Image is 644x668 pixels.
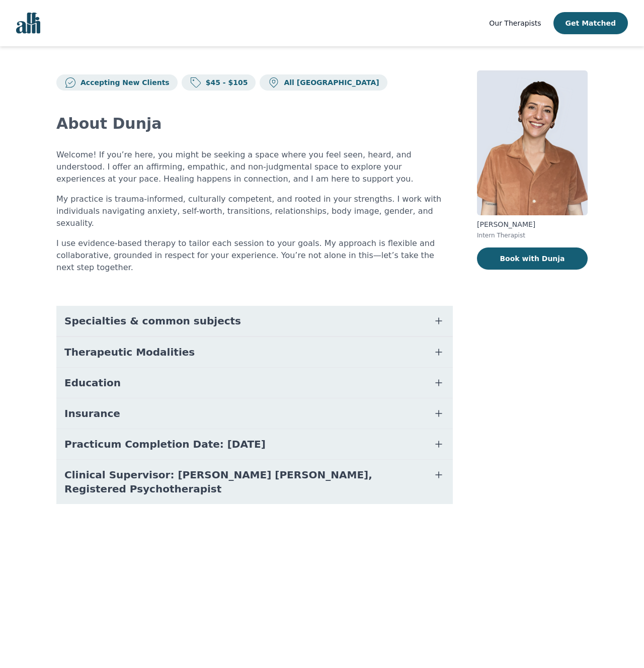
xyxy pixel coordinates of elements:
span: Specialties & common subjects [64,314,241,328]
a: Our Therapists [489,17,541,29]
button: Get Matched [553,12,628,34]
button: Insurance [56,398,453,429]
span: Therapeutic Modalities [64,345,195,359]
button: Clinical Supervisor: [PERSON_NAME] [PERSON_NAME], Registered Psychotherapist [56,460,453,504]
span: Our Therapists [489,19,541,27]
button: Practicum Completion Date: [DATE] [56,429,453,459]
p: Welcome! If you’re here, you might be seeking a space where you feel seen, heard, and understood.... [56,149,453,185]
p: I use evidence-based therapy to tailor each session to your goals. My approach is flexible and co... [56,237,453,274]
h2: About Dunja [56,115,453,133]
span: Practicum Completion Date: [DATE] [64,437,266,451]
button: Therapeutic Modalities [56,337,453,367]
p: $45 - $105 [202,77,248,88]
button: Education [56,368,453,398]
button: Book with Dunja [477,247,588,270]
span: Insurance [64,406,120,421]
p: Accepting New Clients [76,77,170,88]
p: My practice is trauma-informed, culturally competent, and rooted in your strengths. I work with i... [56,193,453,229]
p: Intern Therapist [477,231,588,239]
img: alli logo [16,13,40,34]
p: All [GEOGRAPHIC_DATA] [280,77,379,88]
p: [PERSON_NAME] [477,219,588,229]
span: Education [64,376,121,390]
span: Clinical Supervisor: [PERSON_NAME] [PERSON_NAME], Registered Psychotherapist [64,468,421,496]
img: Dunja_Miskovic [477,70,588,215]
button: Specialties & common subjects [56,306,453,336]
